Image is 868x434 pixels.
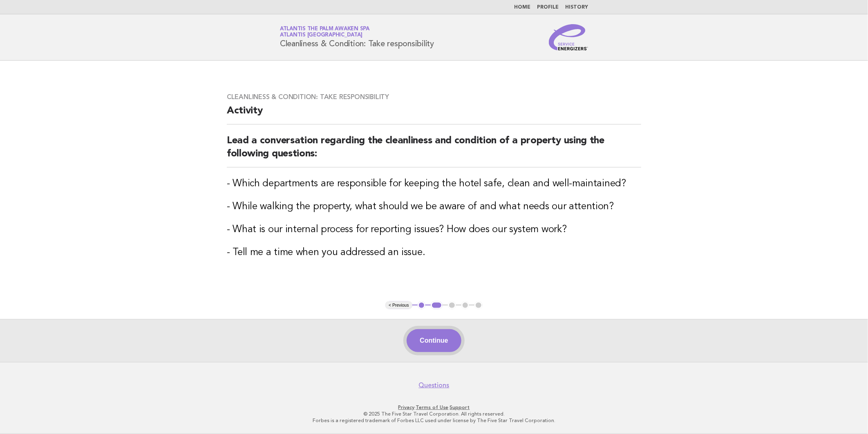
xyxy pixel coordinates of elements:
button: 1 [418,301,426,310]
a: History [565,5,588,10]
p: · · [184,404,684,411]
h3: - Tell me a time when you addressed an issue. [227,246,641,259]
h3: Cleanliness & Condition: Take responsibility [227,93,641,101]
a: Atlantis The Palm Awaken SpaAtlantis [GEOGRAPHIC_DATA] [280,26,369,38]
h1: Cleanliness & Condition: Take responsibility [280,27,434,48]
a: Home [514,5,530,10]
button: Continue [407,329,461,352]
a: Support [450,405,470,410]
h3: - Which departments are responsible for keeping the hotel safe, clean and well-maintained? [227,177,641,190]
a: Profile [537,5,559,10]
p: © 2025 The Five Star Travel Corporation. All rights reserved. [184,411,684,417]
img: Service Energizers [549,24,588,50]
h2: Activity [227,104,641,124]
span: Atlantis [GEOGRAPHIC_DATA] [280,33,362,38]
a: Privacy [398,405,415,410]
h3: - While walking the property, what should we be aware of and what needs our attention? [227,200,641,213]
a: Terms of Use [416,405,449,410]
button: < Previous [385,301,412,310]
h2: Lead a conversation regarding the cleanliness and condition of a property using the following que... [227,134,641,167]
a: Questions [419,381,450,389]
p: Forbes is a registered trademark of Forbes LLC used under license by The Five Star Travel Corpora... [184,417,684,424]
button: 2 [431,301,443,310]
h3: - What is our internal process for reporting issues? How does our system work? [227,223,641,236]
